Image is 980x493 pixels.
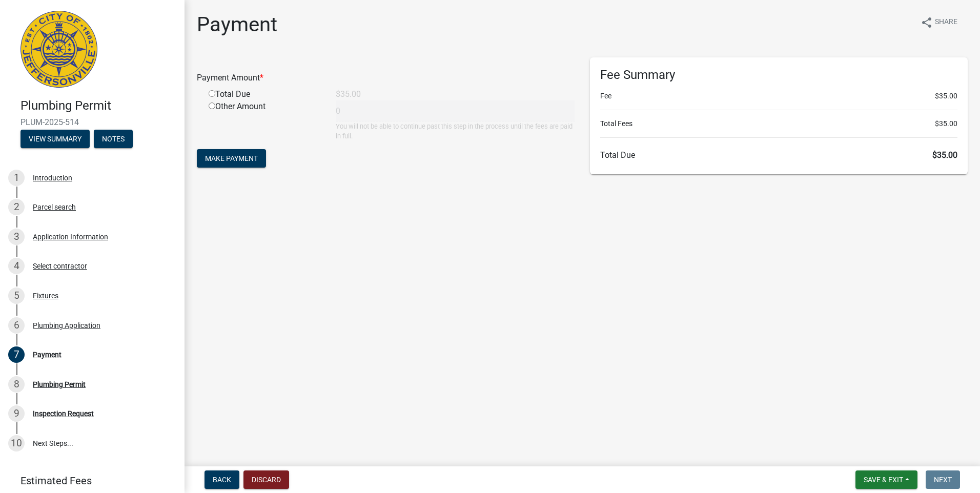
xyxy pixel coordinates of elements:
wm-modal-confirm: Summary [21,135,90,143]
span: $35.00 [932,150,957,160]
i: share [921,16,933,29]
div: 1 [8,170,25,186]
span: Save & Exit [864,476,903,484]
div: Plumbing Permit [33,381,86,388]
h4: Plumbing Permit [21,98,176,113]
button: Discard [243,470,289,489]
div: Plumbing Application [33,322,100,329]
h6: Total Due [600,150,957,160]
div: Payment Amount [189,72,582,84]
a: Estimated Fees [8,470,168,491]
span: $35.00 [935,118,957,129]
li: Total Fees [600,118,957,129]
div: 2 [8,199,25,215]
div: 8 [8,376,25,393]
div: 5 [8,287,25,304]
img: City of Jeffersonville, Indiana [21,11,97,88]
div: 9 [8,405,25,422]
div: Fixtures [33,292,58,299]
span: Back [213,476,231,484]
div: Total Due [201,88,328,100]
button: Back [205,470,239,489]
span: Make Payment [205,154,258,162]
div: Other Amount [201,100,328,141]
button: Make Payment [197,149,266,168]
div: Introduction [33,174,72,181]
button: Notes [94,130,133,148]
span: $35.00 [935,91,957,101]
span: PLUM-2025-514 [21,117,164,127]
div: Application Information [33,233,108,240]
h6: Fee Summary [600,68,957,83]
span: Share [935,16,957,29]
wm-modal-confirm: Notes [94,135,133,143]
div: 3 [8,229,25,245]
div: 7 [8,346,25,363]
h1: Payment [197,12,277,37]
div: 4 [8,258,25,274]
div: 6 [8,317,25,334]
div: Inspection Request [33,410,94,417]
button: Save & Exit [855,470,917,489]
span: Next [934,476,952,484]
div: Parcel search [33,203,76,211]
li: Fee [600,91,957,101]
div: 10 [8,435,25,451]
button: View Summary [21,130,90,148]
div: Payment [33,351,62,358]
button: shareShare [912,12,966,32]
button: Next [926,470,960,489]
div: Select contractor [33,262,87,270]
